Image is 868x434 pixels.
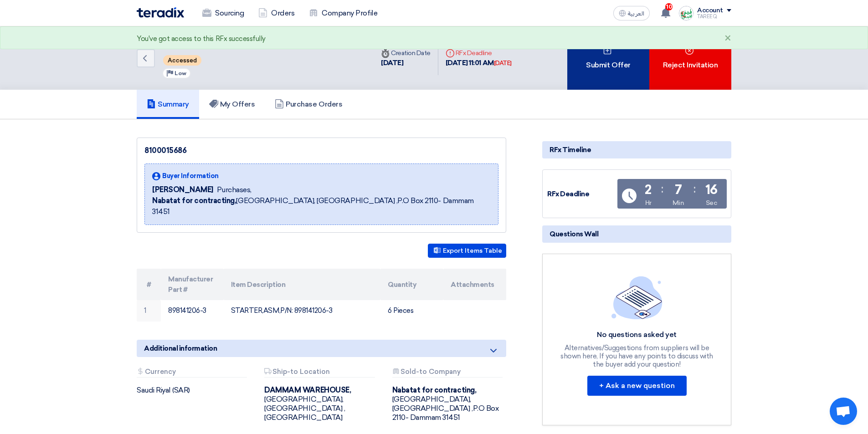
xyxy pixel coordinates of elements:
[645,184,652,196] div: 2
[137,300,161,322] td: 1
[264,368,375,378] div: Ship-to Location
[175,70,186,77] span: Low
[163,55,201,66] span: Accessed
[275,100,342,109] h5: Purchase Orders
[547,189,616,199] div: RFx Deadline
[697,14,731,19] div: TAREEQ
[673,198,684,208] div: Min
[830,398,857,425] a: Open chat
[199,90,265,119] a: My Offers
[380,300,443,322] td: 6 Pieces
[209,100,255,109] h5: My Offers
[542,141,731,158] div: RFx Timeline
[137,7,184,18] img: Teradix logo
[697,7,723,15] div: Account
[147,100,189,109] h5: Summary
[161,300,224,322] td: 898141206-3
[217,184,252,195] span: Purchases,
[645,198,652,208] div: Hr
[567,26,649,90] div: Submit Offer
[560,330,714,340] div: No questions asked yet
[628,10,644,17] span: العربية
[392,386,476,394] b: Nabatat for contracting,
[152,184,213,195] span: [PERSON_NAME]
[613,6,650,20] button: العربية
[392,368,503,378] div: Sold-to Company
[679,6,693,20] img: Screenshot___1727703618088.png
[587,376,687,396] button: + Ask a new question
[144,343,217,353] span: Additional information
[649,26,731,90] div: Reject Invitation
[443,269,506,300] th: Attachments
[611,276,663,319] img: empty_state_list.svg
[144,145,498,156] div: 8100015686
[137,386,251,395] div: Saudi Riyal (SAR)
[550,229,598,239] span: Questions Wall
[251,3,302,23] a: Orders
[675,184,682,196] div: 7
[152,195,491,217] span: [GEOGRAPHIC_DATA], [GEOGRAPHIC_DATA] ,P.O Box 2110- Dammam 31451
[661,181,663,197] div: :
[137,34,266,44] div: You've got access to this RFx successfully
[724,33,731,44] div: ×
[693,181,696,197] div: :
[264,386,351,394] b: DAMMAM WAREHOUSE,
[494,59,512,68] div: [DATE]
[380,269,443,300] th: Quantity
[152,196,236,205] b: Nabatat for contracting,
[161,269,224,300] th: Manufacturer Part #
[224,269,381,300] th: Item Description
[137,368,247,378] div: Currency
[264,386,378,422] div: [GEOGRAPHIC_DATA], [GEOGRAPHIC_DATA] ,[GEOGRAPHIC_DATA]
[224,300,381,322] td: STARTER,ASM,P/N: 898141206-3
[665,3,673,10] span: 10
[560,344,714,368] div: Alternatives/Suggestions from suppliers will be shown here, If you have any points to discuss wit...
[302,3,385,23] a: Company Profile
[446,58,512,68] div: [DATE] 11:01 AM
[137,269,161,300] th: #
[195,3,251,23] a: Sourcing
[392,386,506,422] div: [GEOGRAPHIC_DATA], [GEOGRAPHIC_DATA] ,P.O Box 2110- Dammam 31451
[381,48,431,58] div: Creation Date
[381,58,431,68] div: [DATE]
[446,48,512,58] div: RFx Deadline
[428,244,506,258] button: Export Items Table
[705,184,718,196] div: 16
[137,90,199,119] a: Summary
[162,171,219,181] span: Buyer Information
[706,198,717,208] div: Sec
[265,90,352,119] a: Purchase Orders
